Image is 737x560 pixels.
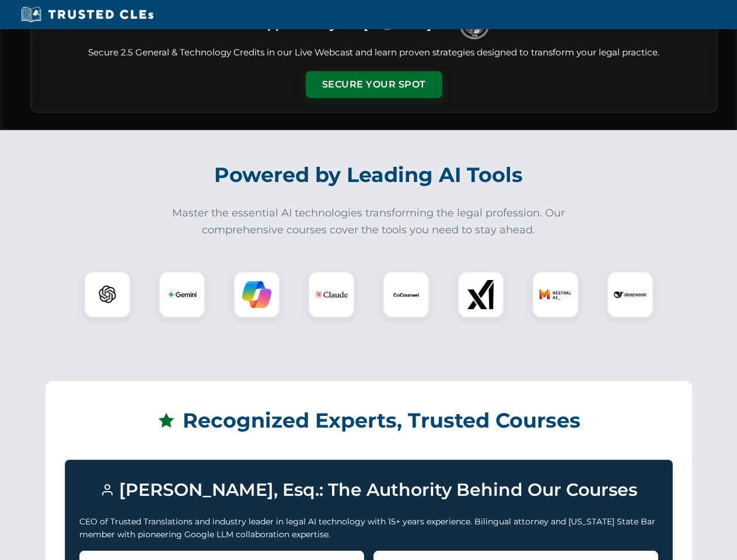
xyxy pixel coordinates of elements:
[614,278,647,311] img: DeepSeek Logo
[466,280,495,309] img: xAI Logo
[165,205,573,239] p: Master the essential AI technologies transforming the legal profession. Our comprehensive courses...
[65,400,673,441] h2: Recognized Experts, Trusted Courses
[79,515,658,541] p: CEO of Trusted Translations and industry leader in legal AI technology with 15+ years experience....
[233,271,280,318] div: Copilot
[315,278,348,311] img: Claude Logo
[607,271,654,318] div: DeepSeek
[392,280,421,309] img: CoCounsel Logo
[167,280,197,309] img: Gemini Logo
[242,280,271,309] img: Copilot Logo
[18,6,157,23] img: Trusted CLEs
[457,271,504,318] div: xAI
[539,278,572,311] img: Mistral AI Logo
[79,474,658,506] h3: [PERSON_NAME], Esq.: The Authority Behind Our Courses
[90,278,124,311] img: ChatGPT Logo
[46,155,692,195] h2: Powered by Leading AI Tools
[532,271,579,318] div: Mistral AI
[308,271,355,318] div: Claude
[159,271,205,318] div: Gemini
[306,71,442,98] button: Secure Your Spot
[383,271,429,318] div: CoCounsel
[45,46,703,60] p: Secure 2.5 General & Technology Credits in our Live Webcast and learn proven strategies designed ...
[84,271,131,318] div: ChatGPT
